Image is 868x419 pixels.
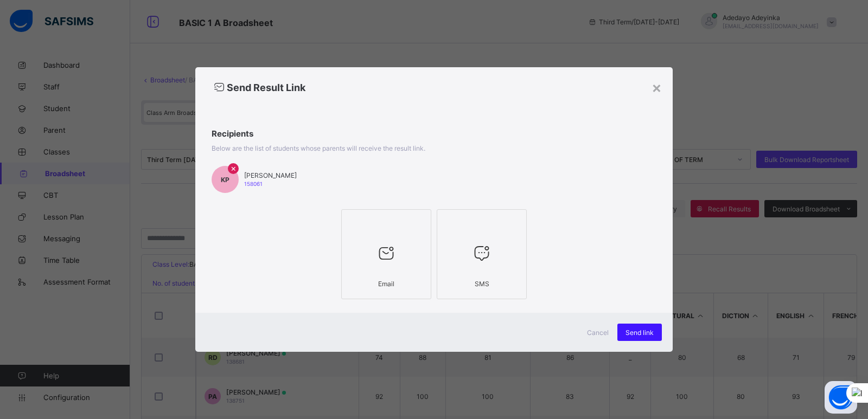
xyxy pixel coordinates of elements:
h2: Send Result Link [212,81,656,94]
span: Cancel [587,328,609,337]
button: Open asap [825,381,857,414]
span: × [231,163,237,173]
span: KP [221,176,229,184]
div: Email [347,274,425,293]
span: [PERSON_NAME] [244,171,297,179]
div: × [652,78,662,96]
div: SMS [443,274,521,293]
span: Send link [626,328,654,337]
span: 158061 [244,181,263,187]
span: Recipients [212,128,656,139]
span: Below are the list of students whose parents will receive the result link. [212,144,425,152]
